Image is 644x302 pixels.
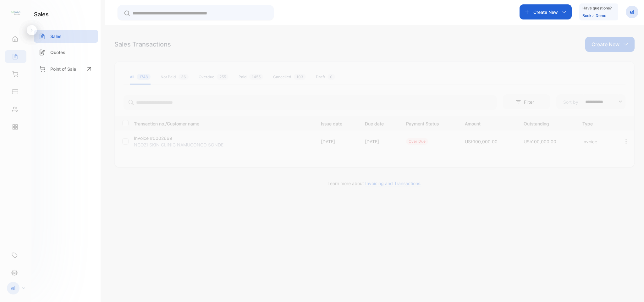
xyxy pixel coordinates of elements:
[134,141,223,148] p: NGOZI SKIN CLINIC NAMUGONGO SONDE
[34,62,98,76] a: Point of Sale
[137,74,151,80] span: 1748
[582,5,612,11] p: Have questions?
[50,33,62,40] p: Sales
[406,138,428,145] div: over due
[321,119,352,127] p: Issue date
[130,74,151,80] div: All
[520,4,572,19] button: Create New
[50,49,65,56] p: Quotes
[556,94,625,109] button: Sort by
[134,135,194,141] p: Invoice #0002669
[592,41,619,48] p: Create New
[582,13,606,18] a: Book a Demo
[533,9,558,15] p: Create New
[199,74,228,80] div: Overdue
[294,74,306,80] span: 103
[217,74,228,80] span: 255
[34,30,98,43] a: Sales
[11,8,20,18] img: logo
[406,119,452,127] p: Payment Status
[582,119,610,127] p: Type
[34,46,98,59] a: Quotes
[585,37,635,52] button: Create New
[582,138,610,145] p: Invoice
[465,139,498,144] span: USh100,000.00
[524,139,556,144] span: USh100,000.00
[626,4,638,19] button: el
[50,66,76,72] p: Point of Sale
[179,74,189,80] span: 36
[321,138,352,145] p: [DATE]
[114,180,635,187] p: Learn more about
[524,119,570,127] p: Outstanding
[134,119,313,127] p: Transaction no./Customer name
[249,74,263,80] span: 1455
[239,74,263,80] div: Paid
[316,74,335,80] div: Draft
[465,119,511,127] p: Amount
[563,99,578,105] p: Sort by
[114,40,171,49] div: Sales Transactions
[630,8,634,16] p: el
[365,119,393,127] p: Due date
[161,74,189,80] div: Not Paid
[34,10,49,19] h1: sales
[273,74,306,80] div: Cancelled
[365,138,393,145] p: [DATE]
[365,181,421,186] span: Invoicing and Transactions.
[328,74,335,80] span: 0
[11,284,15,292] p: el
